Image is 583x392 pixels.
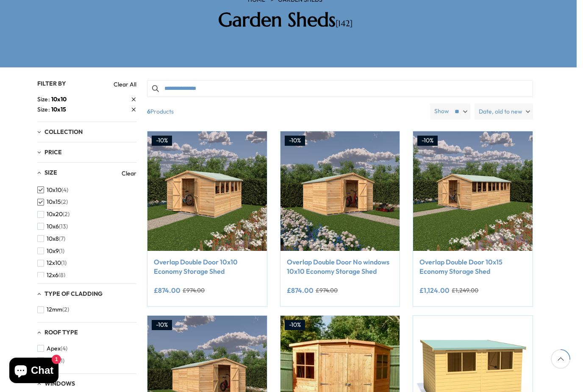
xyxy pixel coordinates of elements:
span: Price [44,148,62,156]
button: 10x6 [37,220,68,233]
span: (1) [61,259,67,267]
h2: Garden Sheds [164,8,406,31]
span: Date, old to new [479,103,522,120]
button: 12x10 [37,257,67,269]
a: Overlap Double Door 10x15 Economy Storage Shed [419,257,526,276]
div: -10% [152,320,172,330]
span: 10x10 [51,95,67,103]
button: Pent [37,355,64,367]
button: 12x6 [37,269,65,281]
ins: £874.00 [287,287,314,294]
span: (1) [59,247,64,255]
label: Show [434,107,449,116]
span: 10x15 [51,106,66,113]
span: (7) [59,235,65,242]
span: 12x10 [47,259,61,267]
span: 10x15 [47,198,61,206]
button: 10x20 [37,208,69,220]
span: 10x8 [47,235,59,242]
input: Search products [147,80,533,97]
div: -10% [285,320,305,330]
span: Collection [44,128,83,136]
span: (13) [59,223,68,230]
div: -10% [285,136,305,146]
span: (2) [61,198,68,206]
a: Clear [122,169,136,178]
span: (8) [58,272,65,279]
span: (4) [61,345,67,352]
span: 10x9 [47,247,59,255]
span: Pent [47,357,59,364]
span: Size [37,105,51,114]
span: 12x6 [47,272,58,279]
span: 10x20 [47,211,63,218]
label: Date, old to new [475,103,533,120]
ins: £1,124.00 [419,287,450,294]
span: (1) [59,357,64,364]
span: Size [44,169,57,176]
span: Roof Type [44,328,78,336]
span: 10x6 [47,223,59,230]
span: (2) [62,306,69,313]
button: 12mm [37,303,69,316]
a: Clear All [114,80,136,89]
del: £974.00 [183,287,205,293]
button: 10x9 [37,245,64,257]
button: 10x15 [37,196,68,208]
span: Products [144,103,427,120]
span: 10x10 [47,186,61,194]
ins: £874.00 [154,287,180,294]
span: (4) [61,186,68,194]
del: £974.00 [316,287,338,293]
button: Apex [37,342,67,355]
span: Type of Cladding [44,290,103,297]
button: 10x10 [37,184,68,196]
del: £1,249.00 [452,287,478,293]
inbox-online-store-chat: Shopify online store chat [7,358,61,385]
div: -10% [152,136,172,146]
span: [142] [336,18,353,29]
span: Filter By [37,80,66,87]
span: Size [37,95,51,104]
a: Overlap Double Door No windows 10x10 Economy Storage Shed [287,257,394,276]
button: 10x8 [37,233,65,245]
b: 6 [147,103,150,120]
span: 12mm [47,306,62,313]
span: Apex [47,345,61,352]
span: (2) [63,211,69,218]
a: Overlap Double Door 10x10 Economy Storage Shed [154,257,261,276]
div: -10% [417,136,438,146]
